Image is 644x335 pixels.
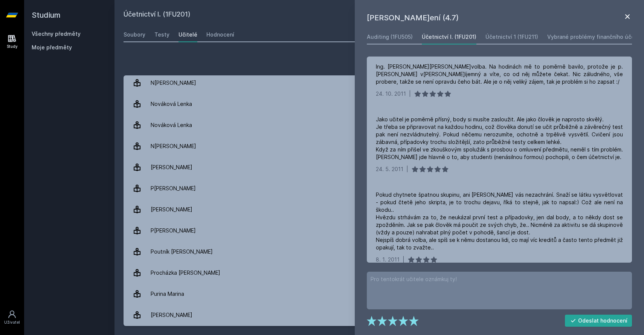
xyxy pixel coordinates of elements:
[151,139,196,154] div: N[PERSON_NAME]
[151,244,213,259] div: Poutník [PERSON_NAME]
[32,31,81,37] a: Všechny předměty
[32,44,72,51] span: Moje předměty
[124,157,635,178] a: [PERSON_NAME] 35 hodnocení 4.7
[124,220,635,241] a: P[PERSON_NAME] 5 hodnocení 2.2
[206,27,234,42] a: Hodnocení
[376,191,623,251] div: Pokud chytnete špatnou skupinu, ani [PERSON_NAME] vás nezachrání. Snaží se látku vysvětlovat - po...
[151,160,192,175] div: [PERSON_NAME]
[2,30,23,53] a: Study
[124,241,635,262] a: Poutník [PERSON_NAME] 4 hodnocení 4.8
[409,90,411,98] div: |
[376,116,623,161] div: Jako učitel je poměrně přísný, body si musíte zasloužit. Ale jako člověk je naprosto skvělý. Je t...
[124,115,635,136] a: Nováková Lenka 4 hodnocení 3.8
[376,256,400,263] div: 8. 1. 2011
[151,181,196,196] div: P[PERSON_NAME]
[124,136,635,157] a: N[PERSON_NAME] 4 hodnocení 3.0
[206,31,234,38] div: Hodnocení
[151,96,192,112] div: Nováková Lenka
[4,320,20,325] div: Uživatel
[151,286,184,301] div: Purina Marina
[151,75,196,90] div: N[PERSON_NAME]
[124,283,635,304] a: Purina Marina 7 hodnocení 4.3
[376,90,406,98] div: 24. 10. 2011
[151,202,192,217] div: [PERSON_NAME]
[179,31,197,38] div: Učitelé
[2,306,23,329] a: Uživatel
[376,165,403,173] div: 24. 5. 2011
[124,9,551,21] h2: Účetnictví I. (1FU201)
[179,27,197,42] a: Učitelé
[124,199,635,220] a: [PERSON_NAME] 27 hodnocení 3.9
[151,307,192,323] div: [PERSON_NAME]
[154,31,169,38] div: Testy
[7,44,18,49] div: Study
[151,118,192,133] div: Nováková Lenka
[154,27,169,42] a: Testy
[124,262,635,283] a: Procházka [PERSON_NAME] 35 hodnocení 4.9
[124,93,635,115] a: Nováková Lenka 4 hodnocení 3.8
[124,72,635,93] a: N[PERSON_NAME] 2 hodnocení 5.0
[406,165,408,173] div: |
[124,27,145,42] a: Soubory
[124,304,635,326] a: [PERSON_NAME] 5 hodnocení 3.8
[403,256,404,263] div: |
[124,31,145,38] div: Soubory
[124,178,635,199] a: P[PERSON_NAME] 1 hodnocení 3.0
[376,63,623,86] div: Ing. [PERSON_NAME][PERSON_NAME]volba. Na hodinách mě to poměrně bavilo, protože je p. [PERSON_NAM...
[565,315,632,327] button: Odeslat hodnocení
[151,265,220,280] div: Procházka [PERSON_NAME]
[151,223,196,238] div: P[PERSON_NAME]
